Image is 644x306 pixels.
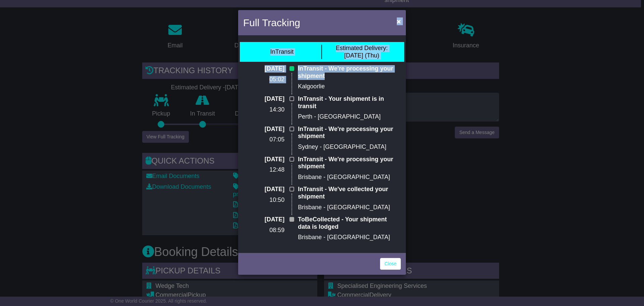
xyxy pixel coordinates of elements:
p: [DATE] [243,65,284,73]
p: 08:59 [243,227,284,234]
span: Estimated Delivery: [336,45,388,51]
p: ToBeCollected - Your shipment data is lodged [298,216,401,230]
p: Brisbane - [GEOGRAPHIC_DATA] [298,204,401,211]
p: Sydney - [GEOGRAPHIC_DATA] [298,143,401,151]
p: Brisbane - [GEOGRAPHIC_DATA] [298,174,401,181]
p: InTransit - We're processing your shipment [298,65,401,80]
p: [DATE] [243,126,284,133]
a: Close [380,258,401,270]
p: InTransit - We're processing your shipment [298,126,401,140]
span: × [397,17,401,25]
p: [DATE] [243,156,284,163]
p: 14:30 [243,106,284,114]
div: InTransit [270,48,293,56]
button: Close [393,14,404,28]
p: 10:50 [243,196,284,204]
p: InTransit - Your shipment is in transit [298,95,401,110]
p: InTransit - We've collected your shipment [298,186,401,200]
p: Perth - [GEOGRAPHIC_DATA] [298,113,401,121]
p: 05:02 [243,76,284,83]
p: Brisbane - [GEOGRAPHIC_DATA] [298,234,401,241]
p: 07:05 [243,136,284,143]
p: Kalgoorlie [298,83,401,90]
p: 12:48 [243,166,284,174]
div: [DATE] (Thu) [336,45,388,59]
p: [DATE] [243,95,284,103]
p: [DATE] [243,186,284,193]
p: InTransit - We're processing your shipment [298,156,401,170]
h4: Full Tracking [243,15,300,30]
p: [DATE] [243,216,284,223]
